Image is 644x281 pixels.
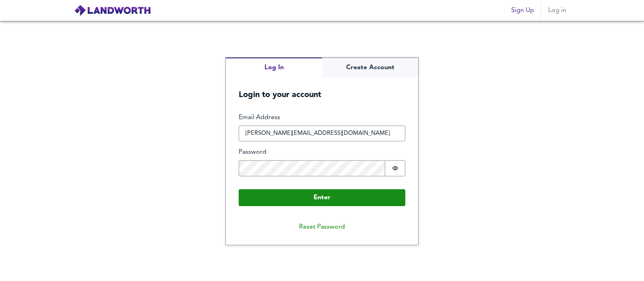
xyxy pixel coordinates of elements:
[74,4,151,17] img: logo
[239,148,405,157] label: Password
[544,2,570,19] button: Log in
[547,5,567,16] span: Log in
[385,160,405,176] button: Show password
[226,77,418,100] h5: Login to your account
[508,2,537,19] button: Sign Up
[322,58,418,77] button: Create Account
[239,189,405,206] button: Enter
[511,5,534,16] span: Sign Up
[239,113,405,122] label: Email Address
[293,219,351,235] button: Reset Password
[226,58,322,77] button: Log In
[239,126,405,142] input: e.g. joe@bloggs.com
